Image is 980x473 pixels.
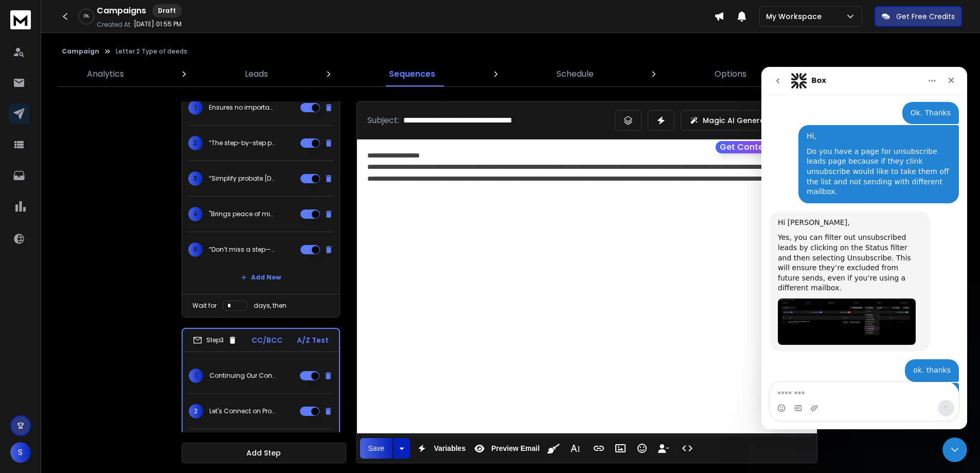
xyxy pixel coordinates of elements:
button: Save [360,438,393,459]
li: Step2CC/BCCA/Z Test1Ensures no important steps are missed.2“The step-by-step probate guide you’ll... [182,60,340,318]
p: CC/BCC [252,335,282,345]
button: S [10,442,31,463]
p: Schedule [557,68,594,80]
p: Let's Connect on Probate Assistance [209,407,275,415]
span: 1 [188,100,203,115]
button: Magic AI Generator [681,110,796,131]
button: Get Free Credits [875,6,962,27]
p: “Don’t miss a step—download the ultimate probate checklist now.” [209,246,275,254]
div: Draft [152,4,182,17]
span: 1 [189,369,203,383]
span: 5 [188,242,203,257]
p: Magic AI Generator [703,115,776,126]
p: Created At: [97,21,132,29]
button: Preview Email [470,438,542,459]
p: Options [715,68,746,80]
iframe: Intercom live chat [761,67,967,429]
p: My Workspace [766,11,826,22]
iframe: Intercom live chat [942,437,967,462]
p: “The step-by-step probate guide you’ll wish you had sooner.” [209,139,275,147]
a: Sequences [383,62,441,86]
h1: Campaigns [97,5,146,17]
button: Variables [412,438,468,459]
p: days, then [254,302,287,310]
div: Step 3 [193,336,237,345]
p: Leads [245,68,268,80]
p: Subject: [367,114,399,127]
p: Sequences [389,68,435,80]
p: Get Free Credits [896,11,955,22]
button: Add New [233,267,289,288]
p: Wait for [192,302,217,310]
span: 2 [189,404,203,418]
img: logo [10,10,31,29]
p: Continuing Our Conversation on Probate Services [209,372,275,380]
span: 2 [188,136,203,150]
a: Subsequences [861,62,932,86]
p: Ensures no important steps are missed. [209,103,275,112]
p: A/Z Test [297,335,329,345]
button: Campaign [62,47,99,56]
a: Analytics [81,62,130,86]
a: Leads [239,62,274,86]
p: [DATE] 01:55 PM [134,20,182,28]
p: "Brings peace of mind when handling legal tasks" [209,210,275,218]
a: Schedule [550,62,600,86]
p: Letter 2 Type of deeds [116,47,187,56]
span: 3 [188,171,203,186]
button: Get Content Score [716,141,813,153]
span: 4 [188,207,203,221]
p: Analytics [87,68,124,80]
p: 0 % [84,13,89,20]
p: “Simplify probate [DATE]—grab your essential to-do checklist.” [209,174,275,183]
span: Preview Email [489,444,542,453]
button: Add Step [182,443,346,463]
button: Code View [678,438,697,459]
span: Variables [432,444,468,453]
a: Options [708,62,753,86]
